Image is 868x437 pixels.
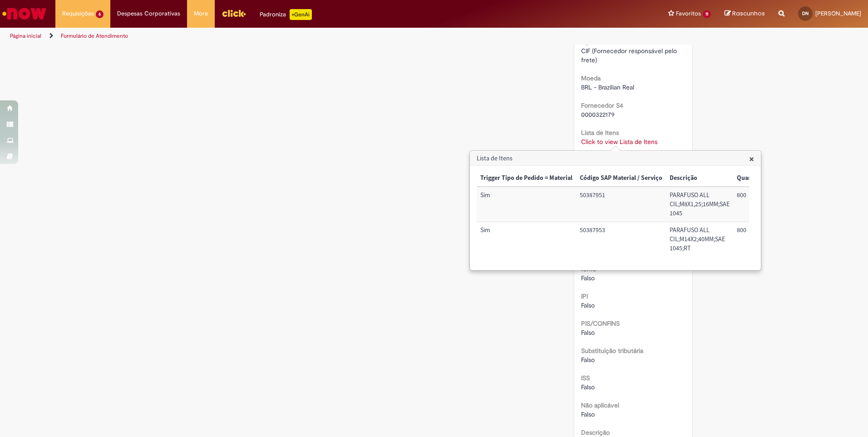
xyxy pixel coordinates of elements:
th: Código SAP Material / Serviço [576,170,666,187]
div: Padroniza [260,9,312,20]
h3: Lista de Itens [470,151,760,166]
th: Descrição [666,170,733,187]
span: BRL - Brazilian Real [581,83,634,91]
img: ServiceNow [1,5,48,23]
span: DN [802,10,809,16]
span: [PERSON_NAME] [815,10,861,17]
span: Falso [581,301,595,309]
span: Favoritos [676,9,701,18]
b: ICMS [581,265,596,273]
b: Lista de Itens [581,129,619,137]
td: Trigger Tipo de Pedido = Material: Sim [477,187,576,222]
span: 6 [96,10,104,18]
span: CIF (Fornecedor responsável pelo frete) [581,47,679,64]
b: Fornecedor S4 [581,101,623,109]
b: Substituição tributária [581,347,643,355]
b: Descrição [581,428,610,437]
button: Close [749,154,754,164]
span: 0000322179 [581,110,615,119]
span: × [749,153,754,165]
td: Descrição: PARAFUSO ALL CIL;M14X2;40MM;SAE 1045;RT [666,222,733,257]
div: Lista de Itens [469,150,761,271]
span: Requisições [62,9,94,18]
b: IPI [581,292,588,300]
b: ISS [581,374,590,382]
span: Despesas Corporativas [117,9,180,18]
span: Rascunhos [732,9,765,18]
th: Trigger Tipo de Pedido = Material [477,170,576,187]
ul: Trilhas de página [7,28,572,45]
b: Tipo de Frete [581,38,619,46]
span: Falso [581,410,595,418]
a: Rascunhos [725,10,765,18]
a: Click to view Lista de Itens [581,138,657,146]
td: Código SAP Material / Serviço: 50387953 [576,222,666,257]
td: Código SAP Material / Serviço: 50387951 [576,187,666,222]
span: Falso [581,383,595,391]
td: Descrição: PARAFUSO ALL CIL;M8X1,25;16MM;SAE 1045 [666,187,733,222]
span: 11 [703,10,711,18]
p: +GenAi [290,9,312,20]
b: Moeda [581,74,601,82]
a: Formulário de Atendimento [61,32,128,40]
td: Trigger Tipo de Pedido = Material: Sim [477,222,576,257]
td: Quantidade: 800 [733,222,773,257]
td: Quantidade: 800 [733,187,773,222]
img: click_logo_yellow_360x200.png [222,6,246,20]
span: Falso [581,274,595,282]
span: More [194,9,208,18]
b: Não aplicável [581,401,619,409]
b: PIS/CONFINS [581,319,620,328]
th: Quantidade [733,170,773,187]
a: Página inicial [10,32,41,40]
span: Falso [581,328,595,337]
span: Falso [581,356,595,364]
